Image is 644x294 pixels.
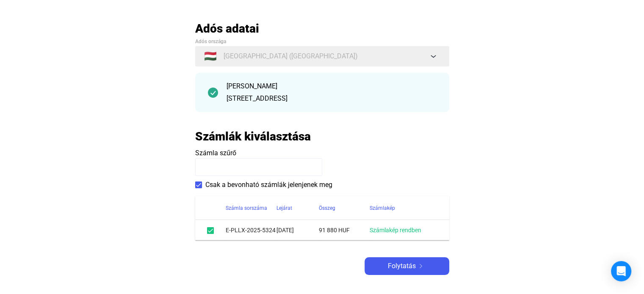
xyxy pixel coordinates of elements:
[416,264,426,268] img: arrow-right-white
[611,261,631,281] div: Open Intercom Messenger
[276,203,319,213] div: Lejárat
[276,203,292,213] div: Lejárat
[204,51,217,61] span: 🇭🇺
[195,149,236,157] span: Számla szűrő
[370,203,395,213] div: Számlakép
[195,38,226,44] span: Adós országa
[205,180,332,190] span: Csak a bevonható számlák jelenjenek meg
[388,261,416,271] span: Folytatás
[365,257,449,275] button: Folytatásarrow-right-white
[224,51,358,61] span: [GEOGRAPHIC_DATA] ([GEOGRAPHIC_DATA])
[195,21,449,36] h2: Adós adatai
[195,129,311,144] h2: Számlák kiválasztása
[226,203,267,213] div: Számla sorszáma
[319,203,370,213] div: Összeg
[227,93,437,104] div: [STREET_ADDRESS]
[226,203,276,213] div: Számla sorszáma
[208,88,218,98] img: checkmark-darker-green-circle
[226,220,276,240] td: E-PLLX-2025-5324
[370,227,421,234] a: Számlakép rendben
[319,220,370,240] td: 91 880 HUF
[370,203,439,213] div: Számlakép
[319,203,335,213] div: Összeg
[276,220,319,240] td: [DATE]
[227,81,437,91] div: [PERSON_NAME]
[195,46,449,66] button: 🇭🇺[GEOGRAPHIC_DATA] ([GEOGRAPHIC_DATA])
